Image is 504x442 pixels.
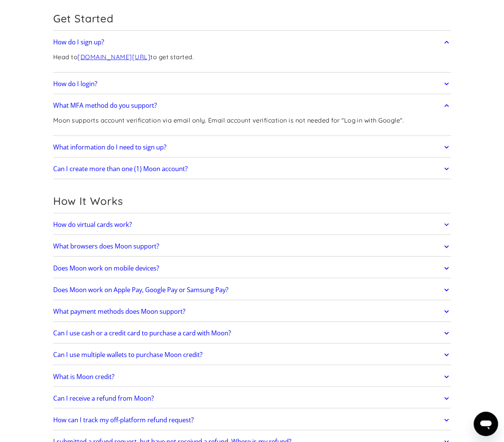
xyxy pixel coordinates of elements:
h2: What information do I need to sign up? [53,143,166,151]
h2: Does Moon work on mobile devices? [53,264,159,272]
h2: How can I track my off-platform refund request? [53,416,194,424]
a: Does Moon work on Apple Pay, Google Pay or Samsung Pay? [53,282,451,298]
h2: How It Works [53,195,451,208]
h2: What is Moon credit? [53,373,114,381]
a: How can I track my off-platform refund request? [53,412,451,428]
h2: What browsers does Moon support? [53,242,159,250]
h2: What payment methods does Moon support? [53,308,185,315]
p: Head to to get started. [53,52,194,62]
a: What information do I need to sign up? [53,139,451,155]
a: What MFA method do you support? [53,98,451,113]
a: Can I create more than one (1) Moon account? [53,161,451,177]
a: What browsers does Moon support? [53,239,451,255]
a: [DOMAIN_NAME][URL] [77,53,150,61]
h2: Get Started [53,12,451,25]
a: How do I login? [53,76,451,92]
a: Can I use cash or a credit card to purchase a card with Moon? [53,325,451,341]
a: How do virtual cards work? [53,217,451,233]
a: How do I sign up? [53,35,451,50]
h2: Can I receive a refund from Moon? [53,395,154,402]
h2: Can I create more than one (1) Moon account? [53,165,188,173]
h2: Does Moon work on Apple Pay, Google Pay or Samsung Pay? [53,286,228,294]
a: What payment methods does Moon support? [53,304,451,319]
h2: How do I login? [53,80,97,88]
iframe: Button to launch messaging window [474,412,498,436]
p: Moon supports account verification via email only. Email account verification is not needed for "... [53,116,404,125]
a: What is Moon credit? [53,369,451,385]
a: Does Moon work on mobile devices? [53,260,451,276]
a: Can I receive a refund from Moon? [53,390,451,406]
h2: What MFA method do you support? [53,102,157,109]
h2: How do virtual cards work? [53,221,132,228]
h2: Can I use cash or a credit card to purchase a card with Moon? [53,329,231,337]
h2: How do I sign up? [53,38,104,46]
a: Can I use multiple wallets to purchase Moon credit? [53,347,451,363]
h2: Can I use multiple wallets to purchase Moon credit? [53,351,202,359]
